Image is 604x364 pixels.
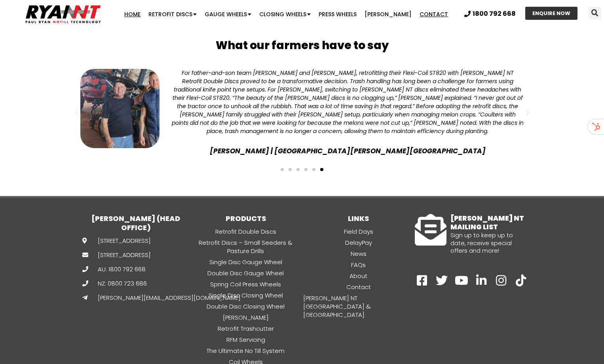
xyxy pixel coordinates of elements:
div: Search [589,7,601,19]
h3: PRODUCTS [189,214,302,223]
a: RFM Servicing [189,335,302,344]
a: Field Days [302,227,415,236]
a: Home [120,6,144,22]
a: Retrofit Trashcutter [189,324,302,333]
a: Gauge Wheels [201,6,255,22]
h3: LINKS [302,214,415,223]
span: Go to slide 1 [281,168,284,171]
span: Go to slide 3 [296,168,300,171]
span: Sign up to keep up to date, receive special offers and more! [450,231,513,255]
a: Double Disc Closing Wheel [189,302,302,311]
a: Double Disc Gauge Wheel [189,269,302,278]
a: About [302,271,415,280]
nav: Menu [302,227,415,319]
a: [PERSON_NAME] NT MAILING LIST [450,213,524,232]
a: Single Disc Closing Wheel [189,291,302,300]
a: Spring Coil Press Wheels [189,280,302,289]
a: Retrofit Discs [144,6,201,22]
a: Press Wheels [315,6,361,22]
a: News [302,249,415,258]
a: ENQUIRE NOW [525,7,577,20]
div: Next slide [524,109,532,116]
a: Retrofit Double Discs [189,227,302,236]
span: [PERSON_NAME] | [GEOGRAPHIC_DATA][PERSON_NAME][GEOGRAPHIC_DATA] [171,145,524,156]
span: ENQUIRE NOW [532,11,570,16]
a: Contact [416,6,452,22]
a: [STREET_ADDRESS] [82,251,142,259]
a: NZ: 0800 723 686 [82,279,142,288]
span: Go to slide 6 [320,168,323,171]
a: [STREET_ADDRESS] [82,236,142,245]
span: [STREET_ADDRESS] [96,251,151,259]
span: 1800 792 668 [473,11,516,17]
a: Contact [302,282,415,292]
span: NZ: 0800 723 686 [96,279,147,288]
div: 6 / 6 [76,65,528,160]
a: Retrofit Discs – Small Seeders & Pasture Drills [189,238,302,255]
a: RYAN NT MAILING LIST [415,214,446,255]
nav: Menu [117,6,456,22]
a: [PERSON_NAME] [361,6,416,22]
span: [PERSON_NAME][EMAIL_ADDRESS][DOMAIN_NAME] [96,293,241,302]
div: Slides [76,65,528,176]
h3: [PERSON_NAME] (HEAD OFFICE) [82,214,189,233]
a: AU: 1800 792 668 [82,265,142,273]
span: Go to slide 2 [289,168,292,171]
a: 1800 792 668 [464,11,516,17]
a: The Ultimate No Till System [189,346,302,355]
img: Gary Roberts double discs [80,69,160,148]
span: Go to slide 4 [304,168,308,171]
a: [PERSON_NAME] NT [GEOGRAPHIC_DATA] & [GEOGRAPHIC_DATA] [302,293,415,319]
a: FAQs [302,260,415,269]
a: Single Disc Gauge Wheel [189,257,302,267]
span: [STREET_ADDRESS] [96,236,151,245]
a: [PERSON_NAME] [189,313,302,322]
img: Ryan NT logo [24,2,103,27]
a: Closing Wheels [255,6,315,22]
div: For father-and-son team [PERSON_NAME] and [PERSON_NAME], retrofitting their Flexi-Coil ST820 with... [171,69,524,135]
a: DelayPay [302,238,415,247]
h2: What our farmers have to say [65,38,539,53]
a: [PERSON_NAME][EMAIL_ADDRESS][DOMAIN_NAME] [82,293,142,302]
div: Previous slide [72,109,80,116]
span: AU: 1800 792 668 [96,265,146,273]
span: Go to slide 5 [312,168,315,171]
